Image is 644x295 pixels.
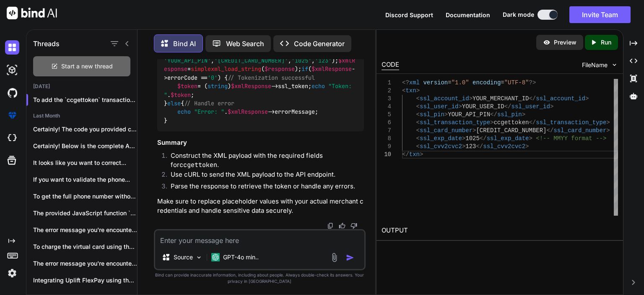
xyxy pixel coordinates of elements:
[5,86,19,100] img: githubDark
[5,266,19,280] img: settings
[543,39,551,46] img: preview
[226,39,264,49] p: Web Search
[33,39,60,49] h1: Threads
[173,39,196,49] p: Bind AI
[327,222,334,229] img: copy
[231,82,271,90] span: $xmlResponse
[416,119,420,126] span: <
[611,61,618,68] img: chevron down
[382,79,391,87] div: 1
[585,95,589,102] span: >
[177,82,197,90] span: $token
[164,151,364,170] li: Construct the XML payload with the required fields for .
[553,127,606,134] span: ssl_card_number
[490,111,497,118] span: </
[420,119,490,126] span: ssl_transaction_type
[294,39,345,49] p: Code Generator
[179,161,217,169] code: ccgettoken
[459,103,462,110] span: >
[154,272,366,285] p: Bind can provide inaccurate information, including about people. Always double-check its answers....
[420,127,473,134] span: ssl_card_number
[448,79,451,86] span: =
[301,65,308,73] span: if
[330,253,339,262] img: attachment
[473,127,476,134] span: >
[195,254,203,261] img: Pick Models
[265,65,295,73] span: $response
[529,95,536,102] span: </
[33,125,137,133] p: Certainly! The code you provided can be...
[164,170,364,182] li: Use cURL to send the XML payload to the API endpoint.
[462,135,465,142] span: >
[208,82,228,90] span: string
[33,259,137,268] p: The error message you're encountering, `Uncaught TypeError:...
[452,79,469,86] span: "1.0"
[409,151,420,158] span: txn
[420,95,469,102] span: ssl_account_id
[382,135,391,143] div: 8
[312,65,352,73] span: $xmlResponse
[33,142,137,150] p: Certainly! Below is the complete AJAX code...
[416,127,420,134] span: <
[61,62,113,70] span: Start a new thread
[446,11,490,18] span: Documentation
[184,99,234,107] span: // Handle error
[174,253,193,261] p: Source
[529,119,536,126] span: </
[490,119,493,126] span: >
[416,87,420,94] span: >
[382,151,391,159] div: 10
[33,192,137,201] p: To get the full phone number without...
[382,119,391,127] div: 6
[194,108,224,116] span: "Error: "
[536,135,606,142] span: <!-- MMYY format -->
[164,82,355,98] span: "Token: "
[446,10,490,19] button: Documentation
[382,87,391,95] div: 2
[420,111,444,118] span: ssl_pin
[487,135,529,142] span: ssl_exp_date
[409,79,420,86] span: xml
[420,151,423,158] span: >
[351,222,357,229] img: dislike
[462,103,504,110] span: YOUR_USER_ID
[416,103,420,110] span: <
[494,119,529,126] span: ccgettoken
[465,135,480,142] span: 1025
[223,253,259,261] p: GPT-4o min..
[522,111,525,118] span: >
[228,108,268,116] span: $xmlResponse
[473,95,529,102] span: YOUR_MERCHANT_ID
[416,135,420,142] span: <
[5,63,19,77] img: darkAi-studio
[26,83,137,90] h2: [DATE]
[550,103,553,110] span: >
[33,175,137,184] p: If you want to validate the phone...
[469,95,473,102] span: >
[536,119,606,126] span: ssl_transaction_type
[504,103,512,110] span: </
[444,111,448,118] span: >
[164,182,364,193] li: Parse the response to retrieve the token or handle any errors.
[167,99,181,107] span: else
[402,151,409,158] span: </
[525,143,529,150] span: >
[465,143,476,150] span: 123
[536,95,585,102] span: ssl_account_id
[473,79,501,86] span: encoding
[601,38,611,47] p: Run
[476,127,547,134] span: [CREDIT_CARD_NUMBER]
[402,79,409,86] span: <?
[501,79,504,86] span: =
[423,79,448,86] span: version
[33,226,137,234] p: The error message you're encountering indicates two...
[582,61,608,69] span: FileName
[385,11,433,18] span: Discord Support
[382,103,391,111] div: 4
[420,135,462,142] span: ssl_exp_date
[405,87,416,94] span: txn
[228,74,315,81] span: // Tokenization successful
[33,209,137,217] p: The provided JavaScript function `myOnChangeCallback` is designed...
[33,243,137,251] p: To charge the virtual card using the...
[497,111,522,118] span: ssl_pin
